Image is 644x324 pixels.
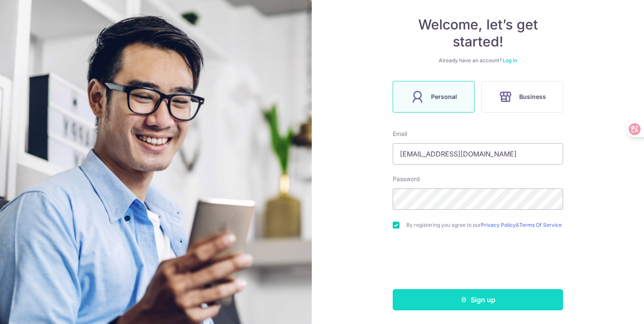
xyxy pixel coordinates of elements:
[503,57,517,64] a: Log in
[393,289,563,310] button: Sign up
[431,92,457,102] span: Personal
[519,92,546,102] span: Business
[519,222,562,228] a: Terms Of Service
[406,222,563,229] label: By registering you agree to our &
[393,16,563,50] h4: Welcome, let’s get started!
[393,143,563,165] input: Enter your Email
[393,130,407,138] label: Email
[413,246,543,279] iframe: reCAPTCHA
[481,222,516,228] a: Privacy Policy
[393,57,563,64] div: Already have an account?
[393,175,420,183] label: Password
[389,81,478,113] a: Personal
[478,81,566,113] a: Business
